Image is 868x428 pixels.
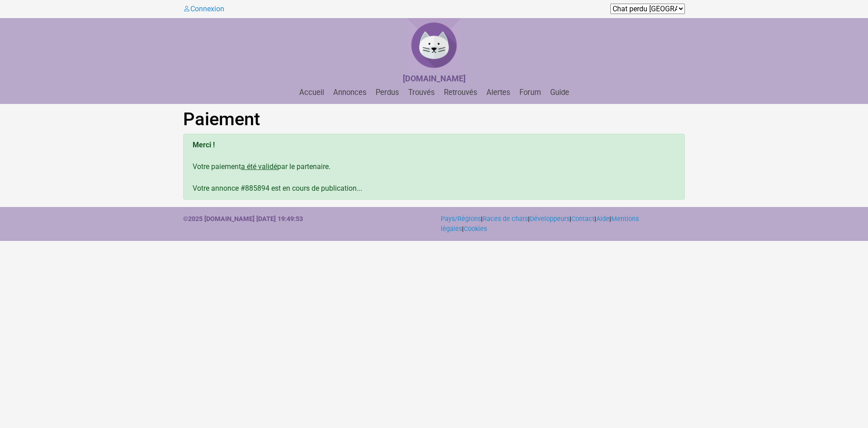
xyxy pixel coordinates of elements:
[571,215,594,223] a: Contact
[516,88,545,97] a: Forum
[183,5,224,13] a: Connexion
[372,88,403,97] a: Perdus
[441,215,481,223] a: Pays/Régions
[183,215,303,223] strong: ©2025 [DOMAIN_NAME] [DATE] 19:49:53
[193,141,215,149] b: Merci !
[464,225,487,233] a: Cookies
[183,108,685,130] h1: Paiement
[296,88,328,97] a: Accueil
[483,215,528,223] a: Races de chats
[403,75,466,83] a: [DOMAIN_NAME]
[405,88,439,97] a: Trouvés
[483,88,514,97] a: Alertes
[434,214,692,234] div: | | | | | |
[440,88,481,97] a: Retrouvés
[547,88,573,97] a: Guide
[441,215,639,233] a: Mentions légales
[330,88,370,97] a: Annonces
[183,134,685,200] div: Votre paiement par le partenaire. Votre annonce #885894 est en cours de publication...
[530,215,570,223] a: Développeurs
[596,215,609,223] a: Aide
[241,162,277,171] u: a été validé
[403,74,466,83] strong: [DOMAIN_NAME]
[407,18,461,72] img: Chat Perdu France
